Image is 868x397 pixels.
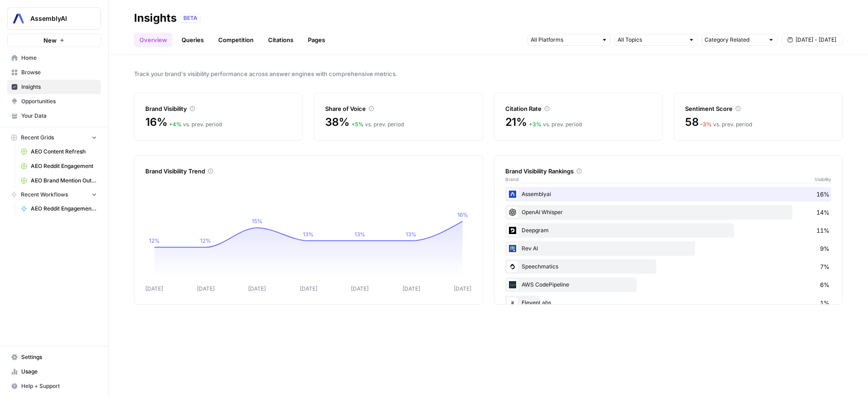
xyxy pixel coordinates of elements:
tspan: [DATE] [403,285,420,292]
span: Your Data [21,112,97,120]
span: 1% [820,298,830,307]
a: AEO Reddit Engagement [17,159,101,173]
img: 92hpos67amlkrkl05ft7tmfktqu4 [507,279,518,290]
span: 21% [505,115,527,129]
tspan: 16% [457,211,468,218]
div: Speechmatics [505,259,832,274]
div: Share of Voice [325,104,471,113]
tspan: [DATE] [145,285,163,292]
span: 16% [145,115,167,129]
div: vs. prev. period [700,120,752,129]
a: AEO Reddit Engagement - Fork [17,201,101,216]
span: 7% [820,262,830,271]
div: vs. prev. period [529,120,582,129]
span: 38% [325,115,349,129]
a: AEO Content Refresh [17,144,101,159]
div: Citation Rate [505,104,652,113]
span: AEO Reddit Engagement [31,162,97,170]
a: Home [7,51,101,65]
span: AEO Content Refresh [31,148,97,156]
tspan: 13% [406,231,417,238]
img: ignhbrxz14c4284h0w2j1irtrgkv [507,189,518,200]
button: New [7,33,101,47]
button: [DATE] - [DATE] [781,34,843,46]
div: vs. prev. period [351,120,404,129]
span: AEO Brand Mention Outreach (1) [31,177,97,185]
tspan: 13% [355,231,365,238]
span: Insights [21,83,97,91]
div: BETA [180,14,201,23]
div: Assemblyai [505,187,832,201]
tspan: 12% [200,237,211,244]
a: Browse [7,65,101,80]
div: OpenAI Whisper [505,205,832,220]
span: Opportunities [21,97,97,105]
button: Recent Grids [7,131,101,144]
a: AEO Brand Mention Outreach (1) [17,173,101,188]
a: Opportunities [7,94,101,109]
input: All Platforms [531,35,598,44]
span: Usage [21,368,97,376]
span: + 3 % [529,121,542,128]
span: 9% [820,244,830,253]
button: Recent Workflows [7,188,101,201]
img: e1m0zq914hxlgf9nt2ekz88cfx7i [507,297,518,308]
span: Help + Support [21,382,97,390]
img: p01h11e1xl50jjsmmbrnhiqver4p [507,225,518,236]
div: Brand Visibility Rankings [505,167,832,176]
a: Pages [302,33,331,47]
div: Deepgram [505,223,832,238]
button: Workspace: AssemblyAI [7,7,101,30]
tspan: [DATE] [351,285,369,292]
span: New [43,36,57,45]
div: AWS CodePipeline [505,277,832,292]
span: AEO Reddit Engagement - Fork [31,205,97,213]
span: Browse [21,68,97,77]
div: Rev AI [505,241,832,256]
tspan: [DATE] [454,285,471,292]
tspan: [DATE] [300,285,317,292]
tspan: 15% [252,218,263,225]
img: 5xpccxype1cywfuoa934uv7cahnr [507,207,518,218]
span: Visibility [815,176,831,183]
span: Recent Grids [21,134,54,142]
tspan: 13% [303,231,314,238]
span: – 3 % [700,121,712,128]
span: 14% [816,208,830,217]
div: vs. prev. period [169,120,222,129]
input: Category Related [705,35,764,44]
span: [DATE] - [DATE] [796,36,836,44]
span: AssemblyAI [30,14,85,23]
input: All Topics [618,35,685,44]
span: 6% [820,280,830,289]
div: ElevenLabs [505,296,832,310]
tspan: [DATE] [248,285,266,292]
span: 58 [685,115,699,129]
tspan: 12% [149,237,160,244]
span: 11% [816,226,830,235]
a: Overview [134,33,173,47]
button: Help + Support [7,379,101,393]
div: Insights [134,11,177,25]
a: Citations [263,33,299,47]
a: Competition [213,33,259,47]
span: + 5 % [351,121,364,128]
img: 30ohngqsev2ncapwg458iuk6ib0l [507,243,518,254]
img: AssemblyAI Logo [10,10,27,27]
span: Home [21,54,97,62]
a: Insights [7,80,101,94]
a: Your Data [7,109,101,123]
span: Track your brand's visibility performance across answer engines with comprehensive metrics. [134,69,843,78]
span: Brand [505,176,518,183]
span: 16% [816,190,830,199]
div: Brand Visibility Trend [145,167,472,176]
div: Brand Visibility [145,104,292,113]
a: Usage [7,364,101,379]
tspan: [DATE] [197,285,215,292]
span: Recent Workflows [21,191,68,199]
span: + 4 % [169,121,182,128]
a: Settings [7,350,101,364]
a: Queries [176,33,209,47]
span: Settings [21,353,97,361]
img: 0okyxmupk1pl4h1o5xmvl82snl9r [507,261,518,272]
